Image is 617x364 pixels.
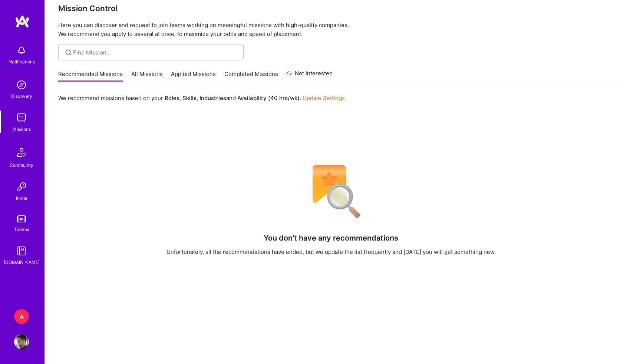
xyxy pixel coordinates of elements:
[224,70,278,82] a: Completed Missions
[264,234,398,242] h4: You don't have any recommendations
[13,125,31,133] div: Missions
[12,334,31,349] a: User Avatar
[131,70,163,82] a: All Missions
[237,95,300,102] b: Availability (40 hrs/wk)
[300,161,363,224] img: No Results
[73,49,238,56] input: Find Mission...
[9,58,35,66] div: Notifications
[14,309,29,324] div: A
[4,258,40,266] div: [DOMAIN_NAME]
[14,43,29,58] img: bell
[17,215,26,222] img: tokens
[58,21,604,39] p: Here you can discover and request to join teams working on meaningful missions with high-quality ...
[11,92,32,100] div: Discovery
[58,70,123,82] a: Recommended Missions
[14,225,29,233] div: Tokens
[171,70,216,82] a: Applied Missions
[14,77,29,92] img: discovery
[165,95,179,102] b: Roles
[303,95,345,102] a: Update Settings
[166,248,496,256] div: Unfortunately, all the recommendations have ended, but we update the list frequently and [DATE] y...
[10,161,33,169] div: Community
[13,143,30,161] img: Community
[58,4,604,13] h3: Mission Control
[14,110,29,125] img: teamwork
[199,95,226,102] b: Industries
[286,69,333,82] a: Not Interested
[14,334,29,349] img: User Avatar
[58,94,345,102] p: We recommend missions based on your , , and .
[15,15,30,28] img: logo
[14,244,29,258] img: guide book
[182,95,197,102] b: Skills
[12,309,31,324] a: A
[64,48,73,57] i: icon SearchGrey
[14,179,29,194] img: Invite
[16,194,27,202] div: Invite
